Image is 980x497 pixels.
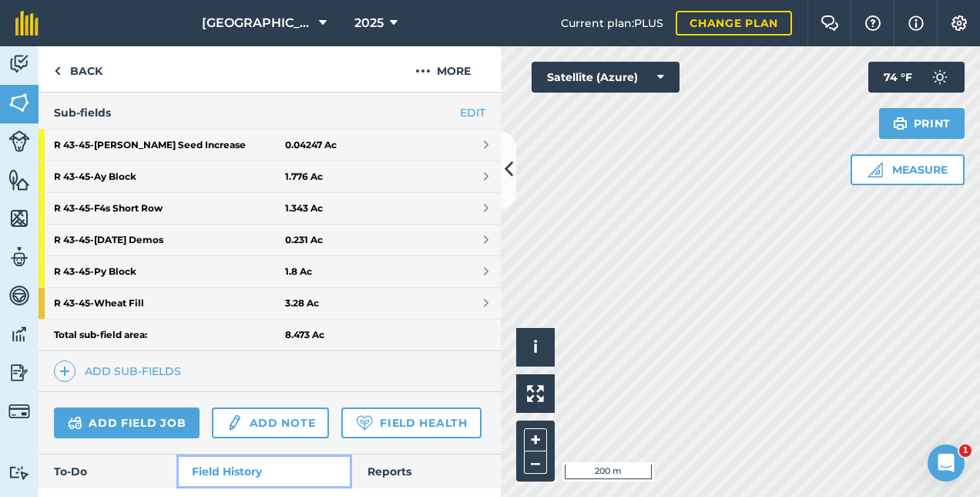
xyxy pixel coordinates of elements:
[851,154,965,185] button: Measure
[908,14,924,32] img: svg+xml;base64,PHN2ZyB4bWxucz0iaHR0cDovL3d3dy53My5vcmcvMjAwMC9zdmciIHdpZHRoPSIxNyIgaGVpZ2h0PSIxNy...
[879,108,965,139] button: Print
[54,407,200,438] a: Add field job
[8,207,30,230] img: svg+xml;base64,PHN2ZyB4bWxucz0iaHR0cDovL3d3dy53My5vcmcvMjAwMC9zdmciIHdpZHRoPSI1NiIgaGVpZ2h0PSI2MC...
[285,329,324,341] strong: 8.473 Ac
[8,465,30,480] img: svg+xml;base64,PD94bWwgdmVyc2lvbj0iMS4wIiBlbmNvZGluZz0idXRmLTgiPz4KPCEtLSBHZW5lcmF0b3I6IEFkb2JlIE...
[54,329,285,341] strong: Total sub-field area:
[39,455,176,489] a: To-Do
[54,288,285,319] strong: R 43-45 - Wheat Fill
[54,193,285,224] strong: R 43-45 - F4s Short Row
[533,337,538,357] span: i
[821,15,839,31] img: Two speech bubbles overlapping with the left bubble in the forefront
[516,328,555,367] button: i
[285,139,337,151] strong: 0.04247 Ac
[354,14,384,32] span: 2025
[8,130,30,152] img: svg+xml;base64,PD94bWwgdmVyc2lvbj0iMS4wIiBlbmNvZGluZz0idXRmLTgiPz4KPCEtLSBHZW5lcmF0b3I6IEFkb2JlIE...
[950,15,968,31] img: A cog icon
[385,46,501,92] button: More
[285,234,323,246] strong: 0.231 Ac
[68,414,82,432] img: svg+xml;base64,PD94bWwgdmVyc2lvbj0iMS4wIiBlbmNvZGluZz0idXRmLTgiPz4KPCEtLSBHZW5lcmF0b3I6IEFkb2JlIE...
[15,11,39,35] img: fieldmargin Logo
[39,130,501,161] a: R 43-45-[PERSON_NAME] Seed Increase0.04247 Ac
[928,445,965,482] iframe: Intercom live chat
[868,62,965,93] button: 74 °F
[8,284,30,307] img: svg+xml;base64,PD94bWwgdmVyc2lvbj0iMS4wIiBlbmNvZGluZz0idXRmLTgiPz4KPCEtLSBHZW5lcmF0b3I6IEFkb2JlIE...
[54,130,285,161] strong: R 43-45 - [PERSON_NAME] Seed Increase
[212,407,329,438] a: Add note
[39,288,501,319] a: R 43-45-Wheat Fill3.28 Ac
[532,62,680,93] button: Satellite (Azure)
[8,168,30,191] img: svg+xml;base64,PHN2ZyB4bWxucz0iaHR0cDovL3d3dy53My5vcmcvMjAwMC9zdmciIHdpZHRoPSI1NiIgaGVpZ2h0PSI2MC...
[925,62,955,93] img: svg+xml;base64,PD94bWwgdmVyc2lvbj0iMS4wIiBlbmNvZGluZz0idXRmLTgiPz4KPCEtLSBHZW5lcmF0b3I6IEFkb2JlIE...
[285,202,323,215] strong: 1.343 Ac
[415,62,431,80] img: svg+xml;base64,PHN2ZyB4bWxucz0iaHR0cDovL3d3dy53My5vcmcvMjAwMC9zdmciIHdpZHRoPSIyMCIgaGVpZ2h0PSIyNC...
[352,455,501,489] a: Reports
[959,445,972,457] span: 1
[8,323,30,346] img: svg+xml;base64,PD94bWwgdmVyc2lvbj0iMS4wIiBlbmNvZGluZz0idXRmLTgiPz4KPCEtLSBHZW5lcmF0b3I6IEFkb2JlIE...
[8,361,30,384] img: svg+xml;base64,PD94bWwgdmVyc2lvbj0iMS4wIiBlbmNvZGluZz0idXRmLTgiPz4KPCEtLSBHZW5lcmF0b3I6IEFkb2JlIE...
[8,91,30,114] img: svg+xml;base64,PHN2ZyB4bWxucz0iaHR0cDovL3d3dy53My5vcmcvMjAwMC9zdmciIHdpZHRoPSI1NiIgaGVpZ2h0PSI2MC...
[8,245,30,269] img: svg+xml;base64,PD94bWwgdmVyc2lvbj0iMS4wIiBlbmNvZGluZz0idXRmLTgiPz4KPCEtLSBHZW5lcmF0b3I6IEFkb2JlIE...
[39,161,501,192] a: R 43-45-Ay Block1.776 Ac
[54,360,187,382] a: Add sub-fields
[285,265,312,278] strong: 1.8 Ac
[884,62,912,93] span: 74 ° F
[39,225,501,255] a: R 43-45-[DATE] Demos0.231 Ac
[285,171,323,183] strong: 1.776 Ac
[893,114,908,133] img: svg+xml;base64,PHN2ZyB4bWxucz0iaHR0cDovL3d3dy53My5vcmcvMjAwMC9zdmciIHdpZHRoPSIxOSIgaGVpZ2h0PSIyNC...
[285,297,319,309] strong: 3.28 Ac
[176,455,351,489] a: Field History
[39,46,118,92] a: Back
[59,362,70,380] img: svg+xml;base64,PHN2ZyB4bWxucz0iaHR0cDovL3d3dy53My5vcmcvMjAwMC9zdmciIHdpZHRoPSIxNCIgaGVpZ2h0PSIyNC...
[527,385,544,402] img: Four arrows, one pointing top left, one top right, one bottom right and the last bottom left
[524,428,547,451] button: +
[54,161,285,192] strong: R 43-45 - Ay Block
[524,451,547,474] button: –
[54,62,61,80] img: svg+xml;base64,PHN2ZyB4bWxucz0iaHR0cDovL3d3dy53My5vcmcvMjAwMC9zdmciIHdpZHRoPSI5IiBoZWlnaHQ9IjI0Ii...
[54,256,285,287] strong: R 43-45 - Py Block
[8,401,30,422] img: svg+xml;base64,PD94bWwgdmVyc2lvbj0iMS4wIiBlbmNvZGluZz0idXRmLTgiPz4KPCEtLSBHZW5lcmF0b3I6IEFkb2JlIE...
[561,15,663,32] span: Current plan : PLUS
[39,256,501,287] a: R 43-45-Py Block1.8 Ac
[202,14,313,32] span: [GEOGRAPHIC_DATA]
[8,52,30,76] img: svg+xml;base64,PD94bWwgdmVyc2lvbj0iMS4wIiBlbmNvZGluZz0idXRmLTgiPz4KPCEtLSBHZW5lcmF0b3I6IEFkb2JlIE...
[341,407,481,438] a: Field Health
[460,104,485,121] a: EDIT
[39,104,501,121] h4: Sub-fields
[864,15,882,31] img: A question mark icon
[54,225,285,255] strong: R 43-45 - [DATE] Demos
[676,11,792,35] a: Change plan
[39,193,501,224] a: R 43-45-F4s Short Row1.343 Ac
[868,162,883,177] img: Ruler icon
[226,414,243,432] img: svg+xml;base64,PD94bWwgdmVyc2lvbj0iMS4wIiBlbmNvZGluZz0idXRmLTgiPz4KPCEtLSBHZW5lcmF0b3I6IEFkb2JlIE...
